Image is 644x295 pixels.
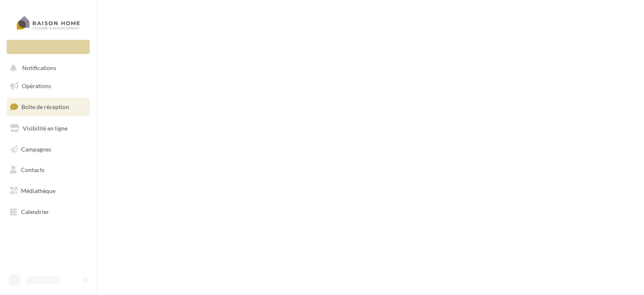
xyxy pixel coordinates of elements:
a: Campagnes [5,141,91,158]
span: Calendrier [21,208,49,215]
a: Visibilité en ligne [5,120,91,137]
span: Campagnes [21,145,51,152]
span: Contacts [21,166,44,173]
span: Boîte de réception [21,103,69,110]
span: Médiathèque [21,187,55,194]
a: Médiathèque [5,182,91,200]
a: Boîte de réception [5,98,91,116]
span: Notifications [22,65,56,72]
a: Calendrier [5,203,91,221]
div: Nouvelle campagne [7,40,90,54]
span: Visibilité en ligne [23,125,68,132]
a: Opérations [5,77,91,95]
span: Opérations [22,82,51,89]
a: Contacts [5,161,91,179]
